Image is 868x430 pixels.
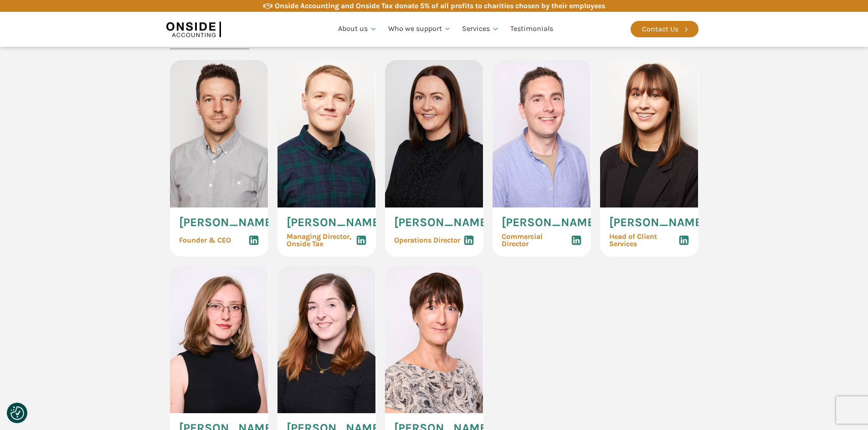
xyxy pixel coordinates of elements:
[502,233,571,248] span: Commercial Director
[166,19,221,40] img: Onside Accounting
[394,237,460,244] span: Operations Director
[609,217,706,228] span: [PERSON_NAME]
[287,217,383,228] span: [PERSON_NAME]
[287,233,351,248] span: Managing Director, Onside Tax
[179,237,231,244] span: Founder & CEO
[383,14,457,45] a: Who we support
[609,233,678,248] span: Head of Client Services
[333,14,383,45] a: About us
[457,14,505,45] a: Services
[394,217,491,228] span: [PERSON_NAME]
[631,21,699,37] a: Contact Us
[502,217,598,228] span: [PERSON_NAME]
[505,14,559,45] a: Testimonials
[642,23,678,35] div: Contact Us
[10,406,24,420] img: Revisit consent button
[10,406,24,420] button: Consent Preferences
[179,217,276,228] span: [PERSON_NAME]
